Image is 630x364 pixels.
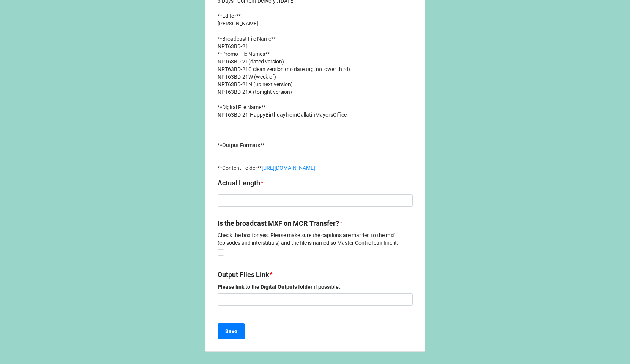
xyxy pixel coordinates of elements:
[218,218,339,229] label: Is the broadcast MXF on MCR Transfer?
[262,165,315,171] a: [URL][DOMAIN_NAME]
[225,328,237,336] b: Save
[218,178,260,188] label: Actual Length
[218,284,340,290] strong: Please link to the Digital Outputs folder if possible.
[218,231,413,247] p: Check the box for yes. Please make sure the captions are married to the mxf (episodes and interst...
[218,323,245,339] button: Save
[218,269,269,280] label: Output Files Link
